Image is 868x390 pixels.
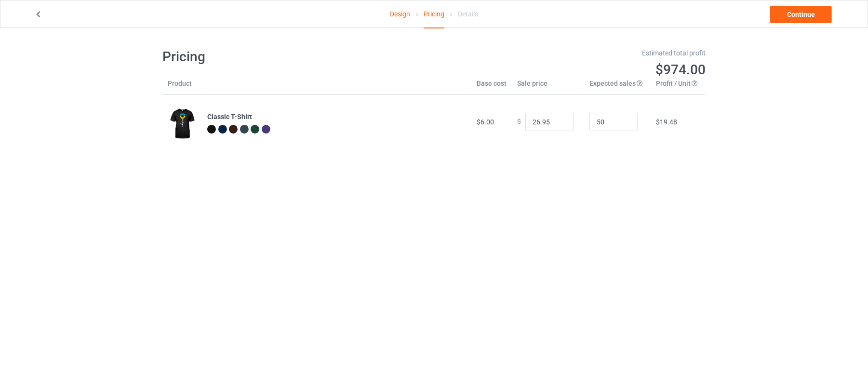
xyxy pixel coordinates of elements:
th: Profit / Unit [651,79,706,95]
span: $ [517,118,521,126]
h1: Pricing [162,48,427,66]
span: $6.00 [477,118,494,126]
span: $19.48 [656,118,677,126]
a: Design [390,0,410,27]
a: Continue [770,6,832,23]
th: Expected sales [584,79,651,95]
th: Base cost [471,79,512,95]
b: Classic T-Shirt [207,113,252,121]
div: Pricing [424,0,444,28]
th: Product [162,79,202,95]
div: Estimated total profit [441,48,706,58]
span: $974.00 [655,62,706,78]
div: Details [458,0,478,27]
th: Sale price [512,79,584,95]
